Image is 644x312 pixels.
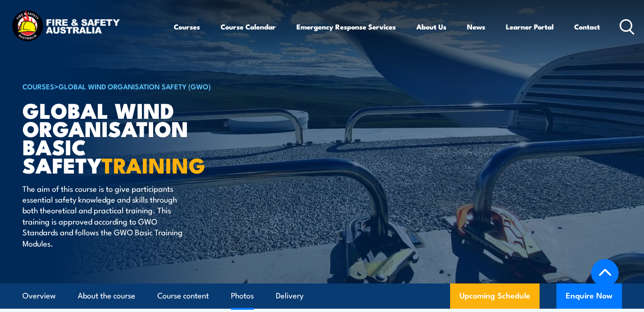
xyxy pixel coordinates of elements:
[22,101,254,174] h1: Global Wind Organisation Basic Safety
[22,81,54,91] a: COURSES
[416,15,446,38] a: About Us
[450,283,540,309] a: Upcoming Schedule
[22,283,56,308] a: Overview
[22,80,254,92] h6: >
[78,283,135,308] a: About the course
[102,148,206,181] strong: TRAINING
[574,15,600,38] a: Contact
[506,15,554,38] a: Learner Portal
[556,283,622,309] button: Enquire Now
[231,283,254,308] a: Photos
[467,15,485,38] a: News
[157,283,209,308] a: Course content
[276,283,303,308] a: Delivery
[296,15,396,38] a: Emergency Response Services
[221,15,276,38] a: Course Calendar
[59,81,211,91] a: Global Wind Organisation Safety (GWO)
[22,183,193,248] p: The aim of this course is to give participants essential safety knowledge and skills through both...
[174,15,200,38] a: Courses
